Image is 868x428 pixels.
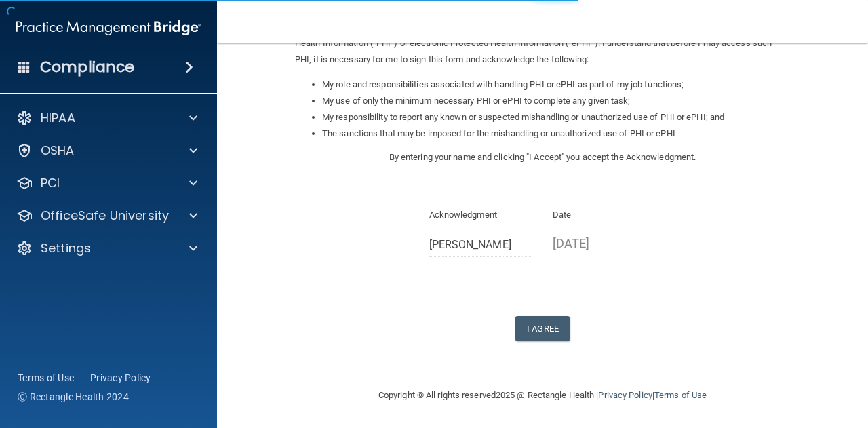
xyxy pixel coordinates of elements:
[18,390,129,404] span: Ⓒ Rectangle Health 2024
[295,149,790,166] p: By entering your name and clicking "I Accept" you accept the Acknowledgment.
[322,109,790,125] li: My responsibility to report any known or suspected mishandling or unauthorized use of PHI or ePHI...
[553,232,656,254] p: [DATE]
[16,240,197,256] a: Settings
[41,208,169,224] p: OfficeSafe University
[16,142,197,159] a: OSHA
[40,58,134,77] h4: Compliance
[553,207,656,223] p: Date
[295,19,790,68] p: As part of my employment with [PERSON_NAME], DDS, PLLC I may be asked to handle information which...
[41,175,60,191] p: PCI
[41,142,75,159] p: OSHA
[322,125,790,142] li: The sanctions that may be imposed for the mishandling or unauthorized use of PHI or ePHI
[654,390,707,400] a: Terms of Use
[322,77,790,93] li: My role and responsibilities associated with handling PHI or ePHI as part of my job functions;
[515,316,570,341] button: I Agree
[295,374,790,417] div: Copyright © All rights reserved 2025 @ Rectangle Health | |
[598,390,652,400] a: Privacy Policy
[18,371,74,385] a: Terms of Use
[16,175,197,191] a: PCI
[90,371,151,385] a: Privacy Policy
[322,93,790,109] li: My use of only the minimum necessary PHI or ePHI to complete any given task;
[16,208,197,224] a: OfficeSafe University
[41,240,91,256] p: Settings
[16,14,201,41] img: PMB logo
[16,110,197,126] a: HIPAA
[41,110,75,126] p: HIPAA
[429,207,533,223] p: Acknowledgment
[429,232,533,257] input: Full Name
